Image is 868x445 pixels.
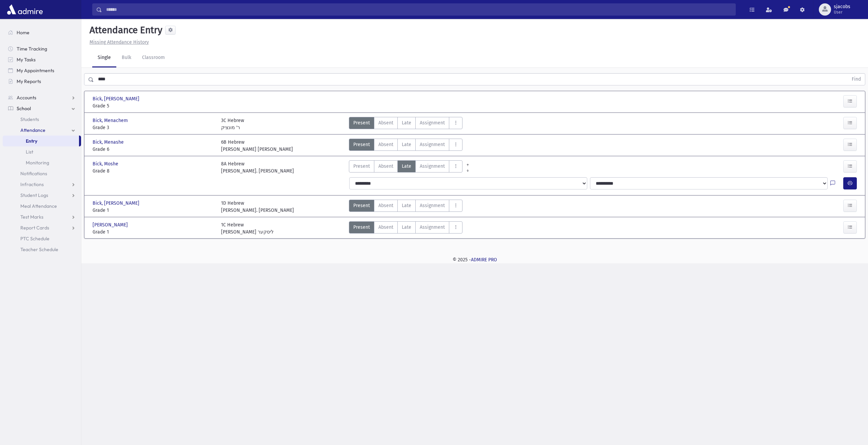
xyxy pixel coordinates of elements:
[420,224,445,231] span: Assignment
[20,203,57,209] span: Meal Attendance
[20,214,43,220] span: Test Marks
[3,146,81,157] a: List
[93,124,214,131] span: Grade 3
[3,157,81,168] a: Monitoring
[17,105,31,112] span: School
[20,246,58,252] span: Teacher Schedule
[20,192,48,198] span: Student Logs
[93,200,141,207] span: Bick, [PERSON_NAME]
[92,256,857,263] div: © 2025 -
[3,43,81,54] a: Time Tracking
[3,179,81,190] a: Infractions
[349,200,462,214] div: AttTypes
[87,24,162,36] h5: Attendance Entry
[93,207,214,214] span: Grade 1
[20,116,39,122] span: Students
[221,200,294,214] div: 1D Hebrew [PERSON_NAME]. [PERSON_NAME]
[378,224,393,231] span: Absent
[92,48,116,67] a: Single
[378,163,393,170] span: Absent
[93,167,214,175] span: Grade 8
[5,3,44,16] img: AdmirePro
[353,119,370,126] span: Present
[20,181,44,187] span: Infractions
[221,139,293,153] div: 6B Hebrew [PERSON_NAME] [PERSON_NAME]
[349,160,462,175] div: AttTypes
[3,233,81,244] a: PTC Schedule
[349,221,462,236] div: AttTypes
[3,92,81,103] a: Accounts
[834,4,850,9] span: sjacobs
[3,125,81,136] a: Attendance
[26,160,49,166] span: Monitoring
[3,136,79,146] a: Entry
[420,202,445,209] span: Assignment
[3,54,81,65] a: My Tasks
[20,170,47,177] span: Notifications
[93,160,120,167] span: Bick, Moshe
[420,163,445,170] span: Assignment
[402,163,411,170] span: Late
[137,48,170,67] a: Classroom
[17,78,41,84] span: My Reports
[353,202,370,209] span: Present
[17,67,54,74] span: My Appointments
[349,117,462,131] div: AttTypes
[3,201,81,211] a: Meal Attendance
[20,127,45,133] span: Attendance
[353,224,370,231] span: Present
[26,149,33,155] span: List
[402,202,411,209] span: Late
[848,74,865,85] button: Find
[90,39,149,45] u: Missing Attendance History
[402,141,411,148] span: Late
[353,141,370,148] span: Present
[17,95,36,101] span: Accounts
[353,163,370,170] span: Present
[3,244,81,255] a: Teacher Schedule
[378,141,393,148] span: Absent
[402,119,411,126] span: Late
[3,168,81,179] a: Notifications
[87,39,149,45] a: Missing Attendance History
[3,114,81,125] a: Students
[3,103,81,114] a: School
[3,27,81,38] a: Home
[834,9,850,15] span: User
[17,57,36,63] span: My Tasks
[20,225,49,231] span: Report Cards
[93,102,214,109] span: Grade 5
[93,228,214,236] span: Grade 1
[221,221,274,236] div: 1C Hebrew [PERSON_NAME] ליסקער
[420,119,445,126] span: Assignment
[221,160,294,175] div: 8A Hebrew [PERSON_NAME]. [PERSON_NAME]
[3,76,81,87] a: My Reports
[17,46,47,52] span: Time Tracking
[93,117,129,124] span: Bick, Menachem
[93,146,214,153] span: Grade 6
[102,3,735,16] input: Search
[93,139,125,146] span: Bick, Menashe
[17,29,29,36] span: Home
[20,236,50,242] span: PTC Schedule
[221,117,244,131] div: 3C Hebrew ר' מונציק
[116,48,137,67] a: Bulk
[3,65,81,76] a: My Appointments
[378,202,393,209] span: Absent
[378,119,393,126] span: Absent
[3,211,81,222] a: Test Marks
[471,257,497,263] a: ADMIRE PRO
[420,141,445,148] span: Assignment
[93,221,129,228] span: [PERSON_NAME]
[3,190,81,201] a: Student Logs
[93,95,141,102] span: Bick, [PERSON_NAME]
[349,139,462,153] div: AttTypes
[402,224,411,231] span: Late
[3,222,81,233] a: Report Cards
[26,138,37,144] span: Entry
